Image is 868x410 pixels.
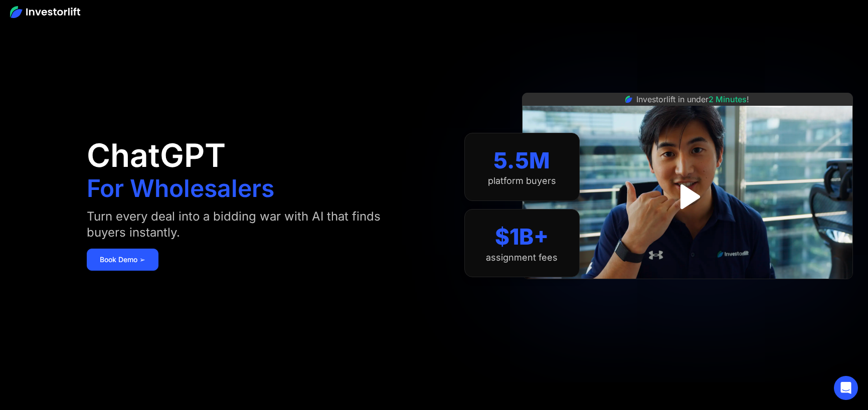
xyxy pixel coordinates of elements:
[709,94,747,104] span: 2 Minutes
[612,284,763,296] iframe: Customer reviews powered by Trustpilot
[665,174,710,219] a: open lightbox
[87,249,158,271] a: Book Demo ➢
[87,176,274,200] h1: For Wholesalers
[834,376,858,400] div: Open Intercom Messenger
[495,224,549,250] div: $1B+
[87,209,409,241] div: Turn every deal into a bidding war with AI that finds buyers instantly.
[87,139,226,171] h1: ChatGPT
[493,147,550,174] div: 5.5M
[486,252,558,263] div: assignment fees
[636,93,749,105] div: Investorlift in under !
[488,175,556,186] div: platform buyers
